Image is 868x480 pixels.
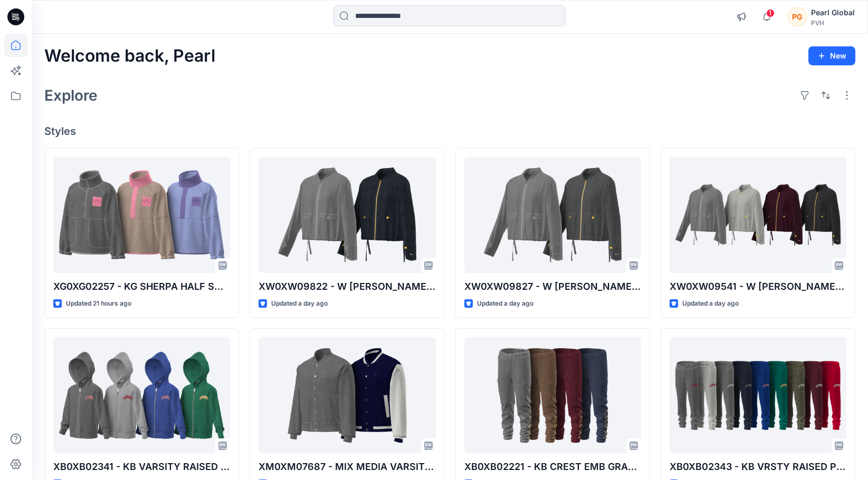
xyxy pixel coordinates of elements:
[259,157,435,273] a: XW0XW09822 - W LYLA PATCH POCKET JACKET-STRP-PROTO V01
[464,337,641,453] a: XB0XB02221 - KB CREST EMB GRAPHIC SWEATPANTS - PROTO V01
[477,298,533,309] p: Updated a day ago
[53,279,230,294] p: XG0XG02257 - KG SHERPA HALF SNAP - PROTO - V01
[53,337,230,453] a: XB0XB02341 - KB VARSITY RAISED PRINT FZ HOOD - PROTO - V01
[670,459,846,474] p: XB0XB02343 - KB VRSTY RAISED PRINT SWEATPANT-PROTO V01
[259,337,435,453] a: XM0XM07687 - MIX MEDIA VARSITY BOMBER-FIT V02
[53,459,230,474] p: XB0XB02341 - KB VARSITY RAISED PRINT FZ HOOD - PROTO - V01
[788,7,807,26] div: PG
[808,46,855,65] button: New
[44,87,98,104] h2: Explore
[464,279,641,294] p: XW0XW09827 - W [PERSON_NAME] PATCH POCKET JKT- PLAID-PROTO V01
[811,6,855,19] div: Pearl Global
[66,298,131,309] p: Updated 21 hours ago
[464,157,641,273] a: XW0XW09827 - W LYLA PATCH POCKET JKT- PLAID-PROTO V01
[464,459,641,474] p: XB0XB02221 - KB CREST EMB GRAPHIC SWEATPANTS - PROTO V01
[670,279,846,294] p: XW0XW09541 - W [PERSON_NAME] PATCH POCKET JACKET-SOLID-PROTO V01
[766,9,775,17] span: 1
[44,46,215,66] h2: Welcome back, Pearl
[44,125,855,138] h4: Styles
[259,279,435,294] p: XW0XW09822 - W [PERSON_NAME] PATCH POCKET JACKET-STRP-PROTO V01
[670,157,846,273] a: XW0XW09541 - W LYLA PATCH POCKET JACKET-SOLID-PROTO V01
[811,19,855,27] div: PVH
[271,298,328,309] p: Updated a day ago
[682,298,739,309] p: Updated a day ago
[53,157,230,273] a: XG0XG02257 - KG SHERPA HALF SNAP - PROTO - V01
[670,337,846,453] a: XB0XB02343 - KB VRSTY RAISED PRINT SWEATPANT-PROTO V01
[259,459,435,474] p: XM0XM07687 - MIX MEDIA VARSITY BOMBER-FIT V02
